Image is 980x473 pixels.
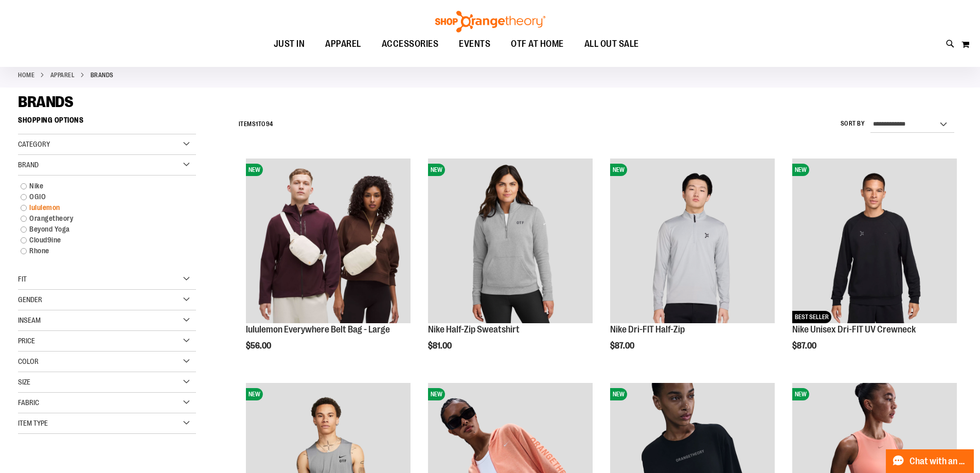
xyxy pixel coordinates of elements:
span: BEST SELLER [792,311,831,323]
span: NEW [428,388,445,400]
strong: BRANDS [91,71,114,80]
span: OTF AT HOME [511,32,564,56]
img: Nike Half-Zip Sweatshirt [428,159,593,323]
span: $56.00 [246,341,273,351]
span: Price [18,337,35,345]
img: Nike Unisex Dri-FIT UV Crewneck [792,159,957,323]
span: 94 [266,120,273,128]
div: product [241,153,416,377]
span: NEW [610,388,627,400]
span: Brand [18,161,39,169]
a: APPAREL [50,71,75,80]
a: Nike Dri-FIT Half-ZipNEW [610,159,775,325]
a: Nike Half-Zip Sweatshirt [428,324,520,335]
strong: Shopping Options [18,111,196,134]
a: lululemon [15,202,186,213]
a: Beyond Yoga [15,224,186,235]
span: $87.00 [610,341,636,351]
a: Rhone [15,246,186,256]
span: 1 [256,120,258,128]
label: Sort By [841,119,865,128]
h2: Items to [239,116,273,132]
span: Fabric [18,398,39,407]
span: APPAREL [325,32,361,56]
span: NEW [428,164,445,176]
a: Nike [15,181,186,191]
a: Nike Unisex Dri-FIT UV Crewneck [792,324,916,335]
span: NEW [792,164,809,176]
span: $81.00 [428,341,453,351]
a: Cloud9ine [15,235,186,246]
span: Fit [18,275,27,283]
span: Color [18,357,39,365]
div: product [787,153,962,377]
a: Nike Dri-FIT Half-Zip [610,324,685,335]
img: Nike Dri-FIT Half-Zip [610,159,775,323]
button: Chat with an Expert [886,449,974,473]
span: Chat with an Expert [910,457,968,466]
span: Category [18,140,50,148]
a: Nike Unisex Dri-FIT UV CrewneckNEWBEST SELLER [792,159,957,325]
a: lululemon Everywhere Belt Bag - Large [246,324,390,335]
a: Nike Half-Zip SweatshirtNEW [428,159,593,325]
span: NEW [792,388,809,400]
img: lululemon Everywhere Belt Bag - Large [246,159,411,323]
span: BRANDS [18,93,73,111]
div: product [605,153,780,377]
span: Size [18,378,30,386]
span: Inseam [18,316,41,324]
a: lululemon Everywhere Belt Bag - LargeNEW [246,159,411,325]
a: Home [18,71,34,80]
span: $87.00 [792,341,818,351]
span: EVENTS [459,32,490,56]
span: NEW [610,164,627,176]
span: ALL OUT SALE [584,32,639,56]
span: ACCESSORIES [382,32,439,56]
span: NEW [246,164,263,176]
span: Item Type [18,419,48,427]
span: NEW [246,388,263,400]
a: Orangetheory [15,213,186,224]
span: JUST IN [274,32,305,56]
a: OGIO [15,191,186,202]
span: Gender [18,295,42,304]
div: product [423,153,598,377]
img: Shop Orangetheory [434,11,547,32]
